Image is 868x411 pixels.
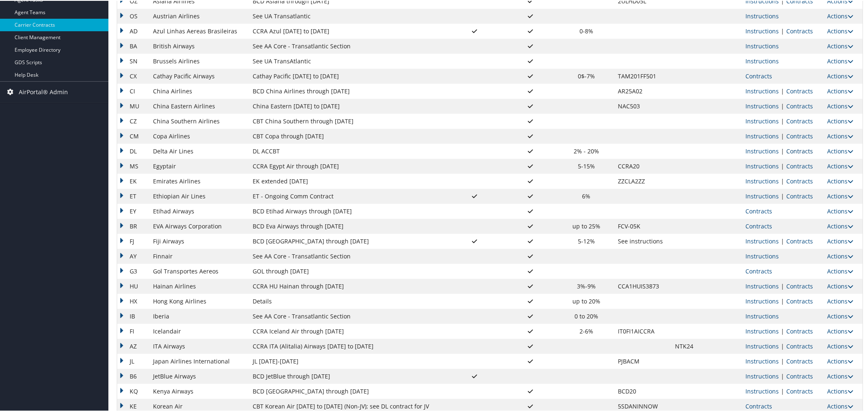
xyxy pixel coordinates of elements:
[559,188,614,203] td: 6%
[117,68,149,83] td: CX
[614,173,671,188] td: ZZCLA2ZZ
[786,116,813,124] a: View Contracts
[745,236,779,244] a: View Ticketing Instructions
[745,86,779,94] a: View Ticketing Instructions
[745,191,779,199] a: View Ticketing Instructions
[827,11,853,19] a: Actions
[745,161,779,169] a: View Ticketing Instructions
[248,218,447,233] td: BCD Eva Airways through [DATE]
[827,281,853,289] a: Actions
[149,98,248,113] td: China Eastern Airlines
[827,401,853,409] a: Actions
[117,128,149,143] td: CM
[745,326,779,334] a: View Ticketing Instructions
[559,158,614,173] td: 5-15%
[745,281,779,289] a: View Ticketing Instructions
[149,23,248,38] td: Azul Linhas Aereas Brasileiras
[117,323,149,338] td: FI
[117,293,149,308] td: HX
[248,353,447,368] td: JL [DATE]-[DATE]
[745,176,779,184] a: View Ticketing Instructions
[149,323,248,338] td: Icelandair
[745,311,779,319] a: View Ticketing Instructions
[786,161,813,169] a: View Contracts
[786,146,813,154] a: View Contracts
[149,38,248,53] td: British Airways
[827,371,853,379] a: Actions
[117,248,149,263] td: AY
[827,251,853,259] a: Actions
[248,68,447,83] td: Cathay Pacific [DATE] to [DATE]
[248,368,447,383] td: BCD JetBlue through [DATE]
[117,98,149,113] td: MU
[559,23,614,38] td: 0-8%
[19,81,68,102] span: AirPortal® Admin
[745,41,779,49] a: View Ticketing Instructions
[117,368,149,383] td: B6
[614,98,671,113] td: NAC503
[786,326,813,334] a: View Contracts
[614,323,671,338] td: IT0FI1AICCRA
[248,143,447,158] td: DL ACCBT
[745,56,779,64] a: View Ticketing Instructions
[779,296,786,304] span: |
[117,143,149,158] td: DL
[248,233,447,248] td: BCD [GEOGRAPHIC_DATA] through [DATE]
[559,143,614,158] td: 2% - 20%
[745,26,779,34] a: View Ticketing Instructions
[827,341,853,349] a: Actions
[248,323,447,338] td: CCRA Iceland Air through [DATE]
[745,116,779,124] a: View Ticketing Instructions
[559,278,614,293] td: 3%-9%
[827,26,853,34] a: Actions
[779,116,786,124] span: |
[779,101,786,109] span: |
[248,203,447,218] td: BCD Etihad Airways through [DATE]
[117,53,149,68] td: SN
[779,236,786,244] span: |
[745,296,779,304] a: View Ticketing Instructions
[827,221,853,229] a: Actions
[745,401,772,409] a: View Contracts
[614,233,671,248] td: See instructions
[149,158,248,173] td: Egyptair
[149,248,248,263] td: Finnair
[614,353,671,368] td: PJBACM
[117,23,149,38] td: AD
[779,341,786,349] span: |
[786,131,813,139] a: View Contracts
[745,266,772,274] a: View Contracts
[827,131,853,139] a: Actions
[149,368,248,383] td: JetBlue Airways
[745,356,779,364] a: View Ticketing Instructions
[827,176,853,184] a: Actions
[117,233,149,248] td: FJ
[248,83,447,98] td: BCD China Airlines through [DATE]
[745,71,772,79] a: View Contracts
[248,38,447,53] td: See AA Core - Transatlantic Section
[779,191,786,199] span: |
[149,233,248,248] td: Fiji Airways
[786,236,813,244] a: View Contracts
[248,113,447,128] td: CBT China Southern through [DATE]
[248,278,447,293] td: CCRA HU Hainan through [DATE]
[117,383,149,398] td: KQ
[786,101,813,109] a: View Contracts
[117,173,149,188] td: EK
[786,191,813,199] a: View Contracts
[827,161,853,169] a: Actions
[117,263,149,278] td: G3
[827,296,853,304] a: Actions
[745,386,779,394] a: View Ticketing Instructions
[786,281,813,289] a: View Contracts
[786,341,813,349] a: View Contracts
[614,383,671,398] td: BCD20
[745,341,779,349] a: View Ticketing Instructions
[779,326,786,334] span: |
[248,188,447,203] td: ET - Ongoing Comm Contract
[786,296,813,304] a: View Contracts
[786,386,813,394] a: View Contracts
[149,188,248,203] td: Ethiopian Air Lines
[827,326,853,334] a: Actions
[745,11,779,19] a: View Ticketing Instructions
